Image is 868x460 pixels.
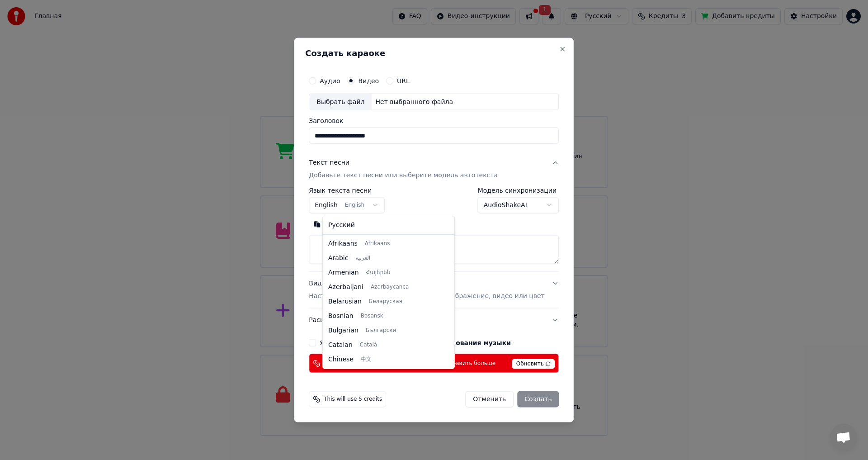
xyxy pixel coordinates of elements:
span: Catalan [328,341,353,350]
span: Беларуская [369,298,402,305]
span: Català [360,341,377,349]
span: Русский [328,221,355,230]
span: Arabic [328,254,348,263]
span: Bosanski [361,313,385,320]
span: Bosnian [328,312,354,321]
span: Chinese [328,355,354,364]
span: 中文 [361,356,372,363]
span: Bulgarian [328,326,359,335]
span: Azerbaijani [328,283,363,292]
span: Afrikaans [328,239,358,248]
span: Afrikaans [365,240,390,247]
span: Български [366,327,396,334]
span: Azərbaycanca [371,284,409,291]
span: Հայերեն [366,269,391,276]
span: العربية [355,255,370,262]
span: Armenian [328,268,359,277]
span: Belarusian [328,297,362,306]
